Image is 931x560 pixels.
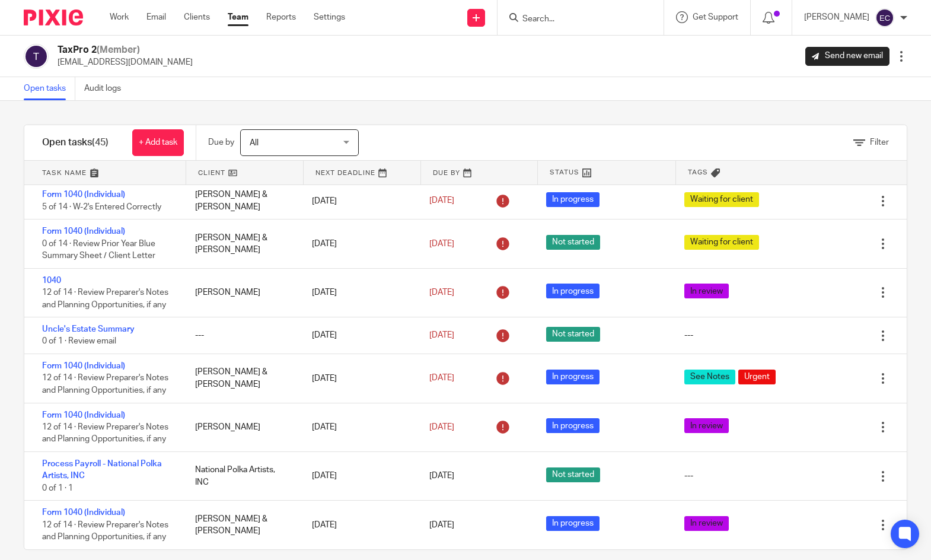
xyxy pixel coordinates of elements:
[546,467,600,482] span: Not started
[84,77,130,100] a: Audit logs
[97,45,140,55] span: (Member)
[300,232,417,256] div: [DATE]
[183,415,300,439] div: [PERSON_NAME]
[24,77,75,100] a: Open tasks
[300,513,417,537] div: [DATE]
[42,227,125,236] a: Form 1040 (Individual)
[42,276,61,285] a: 1040
[208,136,234,148] p: Due by
[546,235,600,250] span: Not started
[42,136,109,149] h1: Open tasks
[58,56,193,68] p: [EMAIL_ADDRESS][DOMAIN_NAME]
[684,192,759,207] span: Waiting for client
[300,464,417,488] div: [DATE]
[684,470,693,482] div: ---
[738,370,776,384] span: Urgent
[24,9,83,26] img: Pixie
[429,423,454,431] span: [DATE]
[42,460,162,480] a: Process Payroll - National Polka Artists, INC
[684,235,759,250] span: Waiting for client
[521,14,628,25] input: Search
[875,8,894,27] img: svg%3E
[92,138,109,147] span: (45)
[42,325,135,333] a: Uncle's Estate Summary
[300,415,417,439] div: [DATE]
[42,362,125,370] a: Form 1040 (Individual)
[688,167,708,177] span: Tags
[546,418,600,433] span: In progress
[110,11,129,23] a: Work
[805,47,889,66] a: Send new email
[684,516,729,531] span: In review
[693,13,738,21] span: Get Support
[183,323,300,347] div: ---
[429,472,454,481] span: [DATE]
[132,129,184,156] a: + Add task
[183,458,300,494] div: National Polka Artists, INC
[314,11,345,23] a: Settings
[146,11,166,23] a: Email
[300,367,417,390] div: [DATE]
[58,44,193,56] h2: TaxPro 2
[870,138,889,147] span: Filter
[42,521,168,542] span: 12 of 14 · Review Preparer's Notes and Planning Opportunities, if any
[42,190,125,199] a: Form 1040 (Individual)
[429,197,454,205] span: [DATE]
[804,11,869,23] p: [PERSON_NAME]
[42,240,155,260] span: 0 of 14 · Review Prior Year Blue Summary Sheet / Client Letter
[42,508,125,517] a: Form 1040 (Individual)
[429,240,454,248] span: [DATE]
[42,484,73,492] span: 0 of 1 · 1
[266,11,296,23] a: Reports
[684,418,729,433] span: In review
[42,423,168,444] span: 12 of 14 · Review Preparer's Notes and Planning Opportunities, if any
[183,183,300,219] div: [PERSON_NAME] & [PERSON_NAME]
[183,226,300,262] div: [PERSON_NAME] & [PERSON_NAME]
[42,203,161,211] span: 5 of 14 · W-2's Entered Correctly
[42,288,168,309] span: 12 of 14 · Review Preparer's Notes and Planning Opportunities, if any
[300,189,417,213] div: [DATE]
[228,11,248,23] a: Team
[300,281,417,304] div: [DATE]
[183,360,300,396] div: [PERSON_NAME] & [PERSON_NAME]
[684,329,693,341] div: ---
[24,44,49,69] img: svg%3E
[429,288,454,297] span: [DATE]
[546,284,600,298] span: In progress
[550,167,579,177] span: Status
[184,11,210,23] a: Clients
[42,411,125,419] a: Form 1040 (Individual)
[546,370,600,384] span: In progress
[429,374,454,383] span: [DATE]
[429,331,454,339] span: [DATE]
[42,338,116,346] span: 0 of 1 · Review email
[684,370,735,384] span: See Notes
[183,281,300,304] div: [PERSON_NAME]
[546,516,600,531] span: In progress
[183,507,300,543] div: [PERSON_NAME] & [PERSON_NAME]
[429,521,454,529] span: [DATE]
[250,139,259,147] span: All
[684,284,729,298] span: In review
[300,323,417,347] div: [DATE]
[42,374,168,395] span: 12 of 14 · Review Preparer's Notes and Planning Opportunities, if any
[546,327,600,342] span: Not started
[546,192,600,207] span: In progress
